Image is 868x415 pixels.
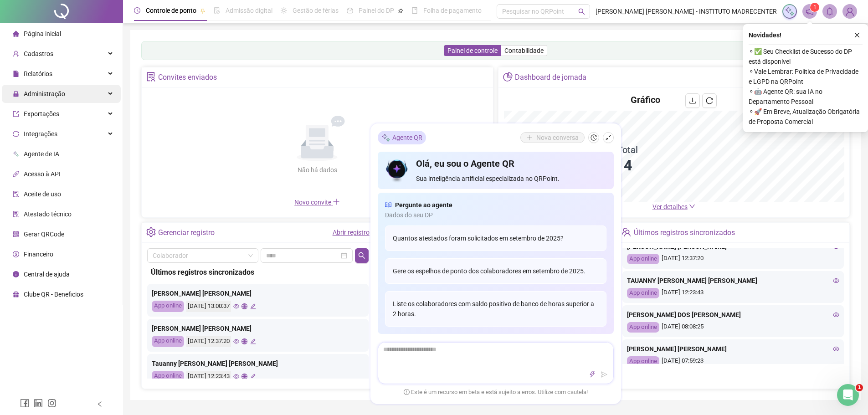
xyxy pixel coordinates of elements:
span: sun [281,7,287,14]
span: global [241,338,247,344]
div: [PERSON_NAME] [PERSON_NAME] [152,323,364,333]
div: App online [152,371,184,382]
span: Folha de pagamento [423,7,482,14]
span: left [97,401,103,407]
div: Convites enviados [158,70,217,85]
div: Gere os espelhos de ponto dos colaboradores em setembro de 2025. [385,258,606,284]
span: edit [250,338,256,344]
span: Administração [24,90,65,97]
span: Painel de controle [447,47,498,54]
button: Nova conversa [520,132,585,143]
span: global [241,374,247,379]
span: Integrações [24,130,57,138]
span: Página inicial [24,30,61,37]
span: 1 [856,384,863,391]
span: file [13,71,19,77]
span: qrcode [13,231,19,237]
div: Liste os colaboradores com saldo positivo de banco de horas superior a 2 horas. [385,291,606,327]
span: audit [13,191,19,197]
span: search [578,8,585,15]
div: Quantos atestados foram solicitados em setembro de 2025? [385,225,606,251]
span: 1 [813,4,817,10]
span: Central de ajuda [24,271,70,278]
span: lock [13,91,19,97]
span: Atestado técnico [24,210,72,218]
div: App online [627,288,659,298]
div: [PERSON_NAME] [PERSON_NAME] [627,344,839,354]
span: edit [250,303,256,309]
span: thunderbolt [589,371,596,378]
span: bell [826,7,834,15]
span: setting [146,227,156,237]
div: [DATE] 13:00:37 [186,301,231,312]
span: gift [13,291,19,297]
span: Relatórios [24,70,52,77]
div: [PERSON_NAME] [PERSON_NAME] [152,288,364,298]
div: [DATE] 12:23:43 [627,288,839,298]
span: ⚬ ✅ Seu Checklist de Sucesso do DP está disponível [749,46,863,67]
span: Clube QR - Beneficios [24,291,83,298]
span: [PERSON_NAME] [PERSON_NAME] - INSTITUTO MADRECENTER [596,6,777,16]
div: [DATE] 07:59:23 [627,356,839,367]
span: Gerar QRCode [24,231,64,238]
span: Aceite de uso [24,190,61,198]
span: dollar [13,251,19,257]
span: Contabilidade [504,47,544,54]
iframe: Intercom live chat [837,384,859,406]
span: reload [706,97,713,104]
span: file-done [214,7,220,14]
span: user-add [13,51,19,57]
span: eye [833,277,839,284]
img: sparkle-icon.fc2bf0ac1784a2077858766a79e2daf3.svg [381,133,390,142]
span: shrink [605,134,611,141]
div: Últimos registros sincronizados [151,266,365,278]
button: send [599,369,610,380]
span: linkedin [34,399,43,408]
span: Gestão de férias [293,7,339,14]
span: Acesso à API [24,170,61,178]
span: notification [806,7,814,15]
span: Dados do seu DP [385,210,606,220]
span: global [241,303,247,309]
div: Dashboard de jornada [515,70,586,85]
div: App online [152,301,184,312]
span: Novo convite [294,199,340,206]
div: [DATE] 08:08:25 [627,322,839,333]
span: facebook [20,399,29,408]
div: App online [627,322,659,333]
span: Ver detalhes [652,203,688,210]
span: Exportações [24,110,59,118]
span: ⚬ 🚀 Em Breve, Atualização Obrigatória de Proposta Comercial [749,107,863,127]
span: Agente de IA [24,150,59,158]
span: Painel do DP [359,7,394,14]
span: search [358,252,365,259]
span: Novidades ! [749,30,781,40]
span: edit [250,374,256,379]
span: ⚬ Vale Lembrar: Política de Privacidade e LGPD na QRPoint [749,67,863,87]
span: sync [13,131,19,137]
span: read [385,200,391,210]
span: Este é um recurso em beta e está sujeito a erros. Utilize com cautela! [404,388,588,397]
div: [DATE] 12:37:20 [627,254,839,264]
button: thunderbolt [587,369,598,380]
img: sparkle-icon.fc2bf0ac1784a2077858766a79e2daf3.svg [785,6,795,16]
span: solution [146,72,156,82]
div: Não há dados [275,165,359,175]
span: team [621,227,631,237]
span: ⚬ 🤖 Agente QR: sua IA no Departamento Pessoal [749,87,863,107]
div: [PERSON_NAME] DOS [PERSON_NAME] [627,310,839,320]
span: info-circle [13,271,19,277]
img: icon [385,157,409,184]
sup: 1 [810,3,819,12]
img: 30457 [843,5,857,18]
span: down [689,203,695,210]
span: close [854,32,860,38]
span: Pergunte ao agente [395,200,452,210]
div: Agente QR [378,131,426,144]
span: download [689,97,696,104]
span: plus [333,198,340,205]
span: exclamation-circle [404,389,410,395]
a: Abrir registro [333,229,370,236]
span: Cadastros [24,50,53,57]
span: Admissão digital [226,7,272,14]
